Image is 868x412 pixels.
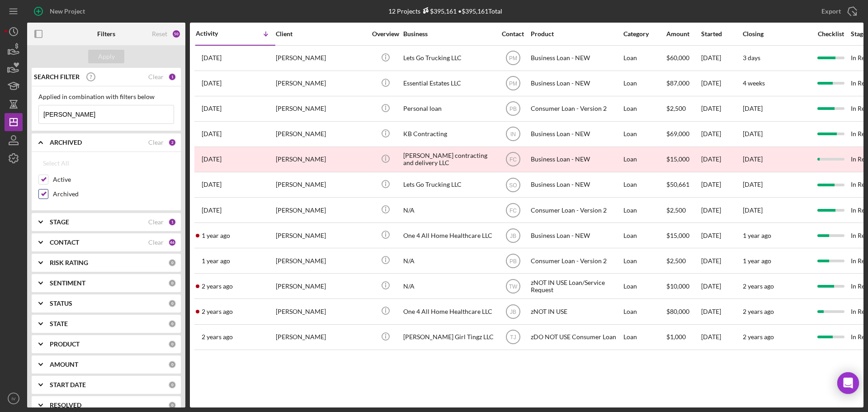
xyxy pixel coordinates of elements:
div: zNOT IN USE Loan/Service Request [531,274,621,298]
time: 2 years ago [743,282,774,290]
div: [DATE] [701,122,742,146]
div: 0 [168,279,176,287]
div: Business Loan - NEW [531,223,621,247]
div: Business [403,30,494,38]
div: [DATE] [701,198,742,222]
div: N/A [403,198,494,222]
div: Business Loan - NEW [531,71,621,95]
span: $10,000 [666,282,689,290]
span: $87,000 [666,79,689,87]
button: New Project [27,2,94,20]
div: Personal loan [403,97,494,121]
div: [PERSON_NAME] [276,122,366,146]
div: Clear [148,73,164,81]
time: 2 years ago [743,308,774,315]
div: Started [701,30,742,38]
div: Consumer Loan - Version 2 [531,97,621,121]
text: SO [509,182,517,188]
time: 2024-10-01 13:06 [202,207,222,214]
text: FC [509,207,517,213]
text: PM [509,55,517,62]
div: [PERSON_NAME] Girl Tingz LLC [403,325,494,349]
div: N/A [403,249,494,273]
div: [PERSON_NAME] [276,325,366,349]
div: [PERSON_NAME] [276,249,366,273]
div: Clear [148,239,164,246]
span: $50,661 [666,180,689,188]
b: STAGE [50,218,69,226]
div: 2 [168,138,176,147]
b: SEARCH FILTER [34,73,80,81]
div: Overview [368,30,402,38]
div: Business Loan - NEW [531,147,621,171]
label: Archived [53,189,174,199]
div: 50 [172,29,181,38]
div: [PERSON_NAME] [276,198,366,222]
b: START DATE [50,381,86,388]
text: IN [510,131,516,137]
span: $1,000 [666,333,686,341]
div: Product [531,30,621,38]
time: 2025-07-08 13:41 [202,130,222,137]
div: [PERSON_NAME] contracting and delivery LLC [403,147,494,171]
label: Active [53,175,174,184]
div: Business Loan - NEW [531,46,621,70]
div: [PERSON_NAME] [276,173,366,197]
div: Checklist [811,30,850,38]
time: 2025-08-24 14:01 [202,54,222,62]
button: Select All [38,154,74,172]
div: Contact [496,30,530,38]
div: $395,161 [420,7,457,15]
div: 0 [168,259,176,267]
span: $80,000 [666,308,689,315]
div: Export [821,2,841,20]
b: RISK RATING [50,259,88,266]
div: [PERSON_NAME] [276,299,366,323]
b: ARCHIVED [50,139,82,146]
div: [DATE] [701,299,742,323]
div: Loan [623,299,665,323]
div: Closing [743,30,811,38]
div: Loan [623,46,665,70]
div: [PERSON_NAME] [276,274,366,298]
b: AMOUNT [50,361,78,368]
div: Loan [623,274,665,298]
time: 2 years ago [743,333,774,341]
text: TW [509,283,517,289]
time: [DATE] [743,130,763,137]
time: 4 weeks [743,79,765,87]
div: Loan [623,198,665,222]
div: [DATE] [701,71,742,95]
text: PB [509,106,516,112]
b: Filters [97,30,115,38]
span: $2,500 [666,104,686,112]
div: [PERSON_NAME] [276,97,366,121]
div: Open Intercom Messenger [837,372,859,394]
time: 1 year ago [743,257,771,265]
text: JB [509,309,516,315]
div: [DATE] [701,223,742,247]
div: [DATE] [701,325,742,349]
div: Loan [623,325,665,349]
b: CONTACT [50,239,79,246]
span: $2,500 [666,257,686,265]
text: FC [509,156,517,163]
div: Client [276,30,366,38]
div: Lets Go Trucking LLC [403,173,494,197]
button: IV [5,389,23,407]
div: Business Loan - NEW [531,122,621,146]
div: Category [623,30,665,38]
div: 1 [168,218,176,226]
div: One 4 All Home Healthcare LLC [403,223,494,247]
b: STATE [50,320,68,327]
time: 1 year ago [743,232,771,239]
div: 0 [168,381,176,389]
b: STATUS [50,300,72,307]
div: Reset [152,30,167,38]
button: Apply [88,50,124,63]
div: 0 [168,299,176,308]
text: JB [509,232,516,239]
text: IV [11,396,16,401]
div: Applied in combination with filters below [38,93,174,100]
time: 2023-04-14 20:20 [202,333,233,341]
